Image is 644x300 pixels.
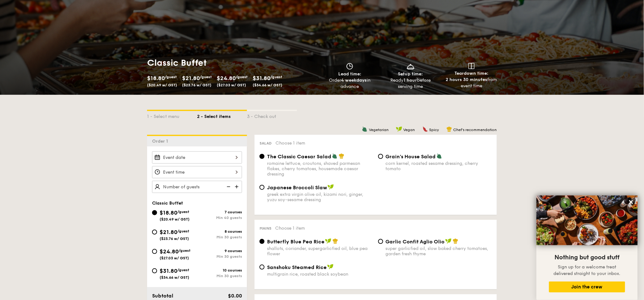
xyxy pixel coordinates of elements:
[228,293,242,299] span: $0.00
[165,75,177,79] span: /guest
[378,154,383,159] input: Grain's House Saladcorn kernel, roasted sesame dressing, cherry tomato
[378,239,383,244] input: Garlic Confit Aglio Oliosuper garlicfied oil, slow baked cherry tomatoes, garden fresh thyme
[275,140,305,146] span: Choose 1 item
[152,201,183,206] span: Classic Buffet
[386,239,445,245] span: Garlic Confit Aglio Olio
[197,249,242,253] div: 9 courses
[537,196,638,245] img: DSC07876-Edit02-Large.jpeg
[147,111,197,120] div: 1 - Select menu
[333,238,338,244] img: icon-chef-hat.a58ddaea.svg
[160,229,177,236] span: $21.80
[404,78,417,83] strong: 1 hour
[332,153,338,159] img: icon-vegetarian.fe4039eb.svg
[270,75,282,79] span: /guest
[267,272,373,277] div: multigrain rice, roasted black soybean
[253,83,282,87] span: ($34.66 w/ GST)
[267,246,373,257] div: shallots, coriander, supergarlicfied oil, blue pea flower
[160,236,189,241] span: ($23.76 w/ GST)
[453,238,458,244] img: icon-chef-hat.a58ddaea.svg
[445,238,452,244] img: icon-vegan.f8ff3823.svg
[429,128,439,132] span: Spicy
[267,239,324,245] span: Butterfly Blue Pea Rice
[182,83,211,87] span: ($23.76 w/ GST)
[267,192,373,202] div: greek extra virgin olive oil, kizami nori, ginger, yuzu soy-sesame dressing
[260,239,265,244] input: Butterfly Blue Pea Riceshallots, coriander, supergarlicfied oil, blue pea flower
[267,185,327,191] span: Japanese Broccoli Slaw
[554,264,621,276] span: Sign up for a welcome treat delivered straight to your inbox.
[339,153,344,159] img: icon-chef-hat.a58ddaea.svg
[197,254,242,259] div: Min 30 guests
[383,77,439,90] div: Ready before serving time
[197,229,242,234] div: 8 courses
[327,264,334,270] img: icon-vegan.f8ff3823.svg
[447,126,452,132] img: icon-chef-hat.a58ddaea.svg
[369,128,389,132] span: Vegetarian
[152,293,173,299] span: Subtotal
[152,151,242,164] input: Event date
[160,256,189,260] span: ($27.03 w/ GST)
[152,268,157,273] input: $31.80/guest($34.66 w/ GST)10 coursesMin 30 guests
[398,71,423,77] span: Setup time:
[322,77,378,90] div: Order in advance
[177,229,189,233] span: /guest
[152,139,171,144] span: Order 1
[182,75,200,82] span: $21.80
[197,210,242,214] div: 7 courses
[177,210,189,214] span: /guest
[147,75,165,82] span: $18.80
[549,282,625,292] button: Join the crew
[341,78,367,83] strong: 4 weekdays
[147,57,320,69] h1: Classic Buffet
[454,71,488,76] span: Teardown time:
[197,235,242,239] div: Min 30 guests
[197,111,247,120] div: 2 - Select items
[179,248,191,253] span: /guest
[468,63,475,69] img: icon-teardown.65201eee.svg
[260,265,265,270] input: Sanshoku Steamed Ricemultigrain rice, roasted black soybean
[626,197,636,207] button: Close
[147,83,177,87] span: ($20.49 w/ GST)
[197,274,242,278] div: Min 30 guests
[217,83,246,87] span: ($27.03 w/ GST)
[236,75,248,79] span: /guest
[267,154,331,160] span: The Classic Caesar Salad
[404,128,415,132] span: Vegan
[260,226,271,231] span: Mains
[152,166,242,178] input: Event time
[453,128,497,132] span: Chef's recommendation
[247,111,297,120] div: 3 - Check out
[386,161,492,171] div: corn kernel, roasted sesame dressing, cherry tomato
[328,184,334,190] img: icon-vegan.f8ff3823.svg
[423,126,428,132] img: icon-spicy.37a8142b.svg
[160,217,190,221] span: ($20.49 w/ GST)
[197,216,242,220] div: Min 40 guests
[260,141,272,145] span: Salad
[152,230,157,235] input: $21.80/guest($23.76 w/ GST)8 coursesMin 30 guests
[160,267,177,274] span: $31.80
[338,71,361,77] span: Lead time:
[200,75,212,79] span: /guest
[152,210,157,215] input: $18.80/guest($20.49 w/ GST)7 coursesMin 40 guests
[437,153,442,159] img: icon-vegetarian.fe4039eb.svg
[555,254,620,261] span: Nothing but good stuff
[267,264,327,270] span: Sanshoku Steamed Rice
[267,161,373,177] div: romaine lettuce, croutons, shaved parmesan flakes, cherry tomatoes, housemade caesar dressing
[253,75,270,82] span: $31.80
[233,181,242,193] img: icon-add.58712e84.svg
[275,226,305,231] span: Choose 1 item
[152,181,242,193] input: Number of guests
[217,75,236,82] span: $24.80
[325,238,331,244] img: icon-vegan.f8ff3823.svg
[386,246,492,257] div: super garlicfied oil, slow baked cherry tomatoes, garden fresh thyme
[177,268,189,272] span: /guest
[160,209,177,216] span: $18.80
[396,126,402,132] img: icon-vegan.f8ff3823.svg
[260,154,265,159] input: The Classic Caesar Saladromaine lettuce, croutons, shaved parmesan flakes, cherry tomatoes, house...
[223,181,233,193] img: icon-reduce.1d2dbef1.svg
[446,77,488,82] strong: 2 hours 30 minutes
[260,185,265,190] input: Japanese Broccoli Slawgreek extra virgin olive oil, kizami nori, ginger, yuzu soy-sesame dressing
[362,126,368,132] img: icon-vegetarian.fe4039eb.svg
[406,63,415,70] img: icon-dish.430c3a2e.svg
[345,63,354,70] img: icon-clock.2db775ea.svg
[386,154,436,160] span: Grain's House Salad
